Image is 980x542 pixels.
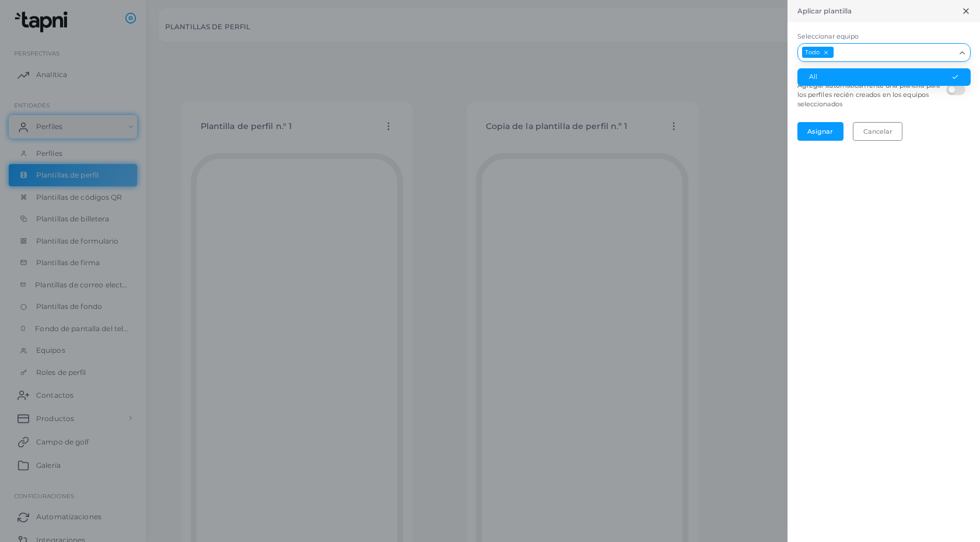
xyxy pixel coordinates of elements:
[822,48,830,57] button: Deseleccionar todo
[797,32,859,40] font: Seleccionar equipo
[797,43,971,62] div: Buscar opción
[863,127,892,135] font: Cancelar
[853,122,902,140] button: Cancelar
[805,48,819,55] font: Todo
[797,122,843,140] button: Asignar
[797,7,852,15] font: Aplicar plantilla
[807,127,833,135] font: Asignar
[835,46,955,59] input: Buscar opción
[797,81,940,108] font: Agregar automáticamente una plantilla para los perfiles recién creados en los equipos seleccionados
